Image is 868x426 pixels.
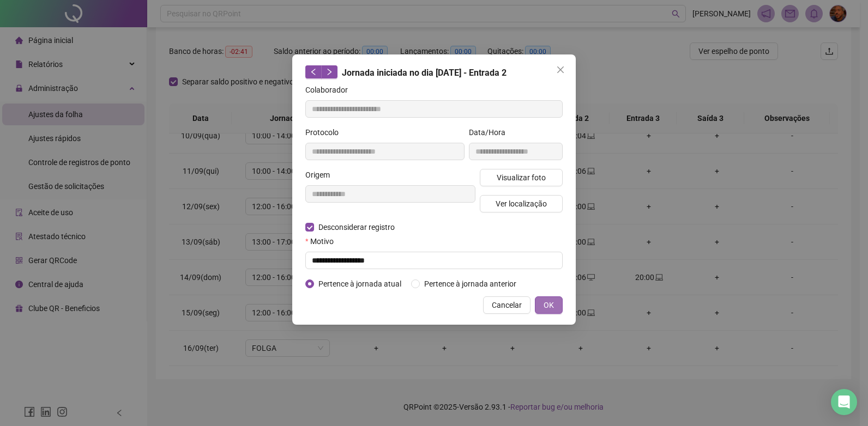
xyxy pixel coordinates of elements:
button: left [305,65,322,78]
button: Ver localização [480,195,563,212]
span: left [310,68,317,76]
button: Visualizar foto [480,169,563,186]
span: Visualizar foto [497,172,546,184]
label: Protocolo [305,126,346,138]
button: Cancelar [483,296,531,314]
span: OK [544,299,554,311]
span: Pertence à jornada atual [314,278,406,290]
span: Desconsiderar registro [314,221,399,233]
span: Pertence à jornada anterior [420,278,521,290]
label: Motivo [305,235,341,247]
label: Colaborador [305,84,355,96]
label: Data/Hora [469,126,513,138]
span: close [556,65,565,74]
span: Cancelar [492,299,522,311]
span: right [325,68,333,76]
label: Origem [305,169,337,181]
div: Open Intercom Messenger [831,389,857,415]
button: Close [552,61,569,78]
span: Ver localização [496,198,547,210]
div: Jornada iniciada no dia [DATE] - Entrada 2 [305,65,563,80]
button: OK [535,296,563,314]
button: right [321,65,337,78]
